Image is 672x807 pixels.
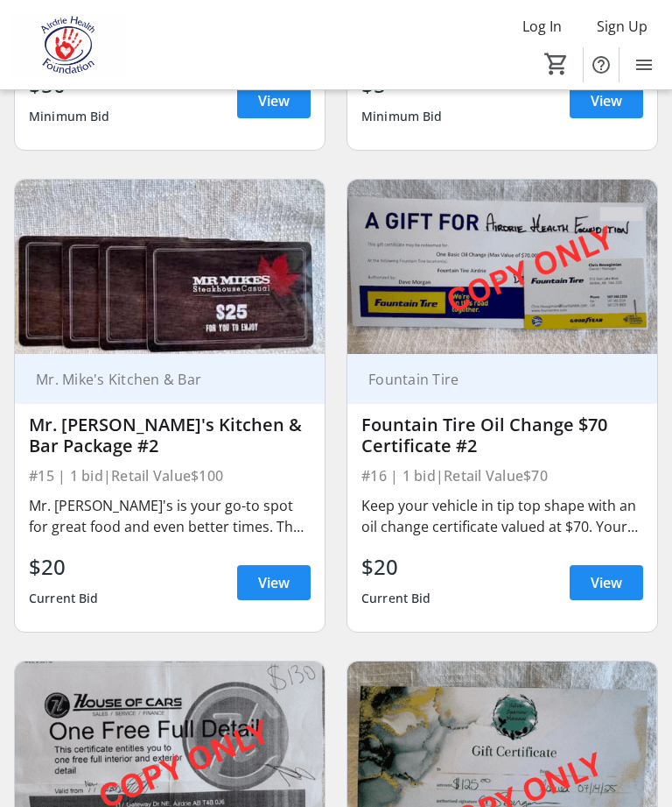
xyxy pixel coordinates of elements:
[29,101,110,132] div: Minimum Bid
[15,180,325,354] img: Mr. Mike's Kitchen & Bar Package #2
[361,464,643,488] div: #16 | 1 bid | Retail Value $70
[258,90,290,111] span: View
[508,12,576,40] button: Log In
[29,495,311,537] div: Mr. [PERSON_NAME]'s is your go-to spot for great food and even better times. They serve everythin...
[361,101,443,132] div: Minimum Bid
[258,572,290,593] span: View
[584,47,619,82] button: Help
[583,12,661,40] button: Sign Up
[29,551,99,583] div: $20
[522,16,562,37] span: Log In
[597,16,647,37] span: Sign Up
[10,12,127,78] img: Airdrie Health Foundation's Logo
[29,583,99,614] div: Current Bid
[237,565,311,600] a: View
[29,414,311,457] div: Mr. [PERSON_NAME]'s Kitchen & Bar Package #2
[541,48,572,80] button: Cart
[237,83,311,118] a: View
[591,572,622,593] span: View
[361,371,622,388] div: Fountain Tire
[570,565,643,600] a: View
[29,371,290,388] div: Mr. Mike's Kitchen & Bar
[361,551,431,583] div: $20
[361,495,643,537] div: Keep your vehicle in tip top shape with an oil change certificate valued at $70. Your vehicle wil...
[626,47,661,82] button: Menu
[591,90,622,111] span: View
[570,83,643,118] a: View
[29,464,311,488] div: #15 | 1 bid | Retail Value $100
[361,583,431,614] div: Current Bid
[347,180,657,354] img: Fountain Tire Oil Change $70 Certificate #2
[361,414,643,457] div: Fountain Tire Oil Change $70 Certificate #2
